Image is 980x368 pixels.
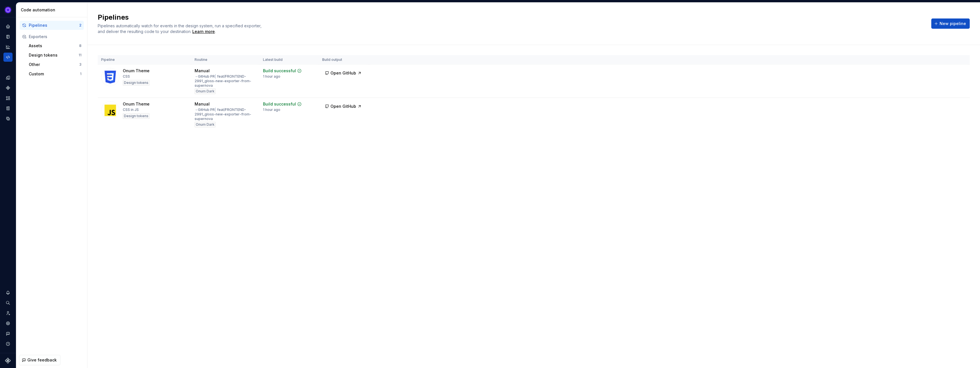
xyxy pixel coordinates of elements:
div: Build successful [263,101,296,107]
div: Design tokens [123,113,150,119]
a: Analytics [3,42,13,51]
div: CSS in JS [123,107,139,112]
a: Learn more [192,29,215,34]
div: 3 [79,62,81,67]
div: Onum Theme [123,101,150,107]
span: | [215,107,216,112]
button: Give feedback [19,355,60,365]
svg: Supernova Logo [5,358,11,363]
a: Home [3,22,13,31]
div: Onum Dark [195,88,216,94]
div: Build successful [263,68,296,74]
a: Components [3,83,13,92]
button: Search ⌘K [3,298,13,307]
span: | [215,74,216,78]
button: Notifications [3,288,13,297]
div: Custom [29,71,80,77]
a: Settings [3,319,13,328]
button: Design tokens11 [26,51,84,60]
a: Design tokens [3,73,13,82]
div: Design tokens [123,80,150,86]
a: Data sources [3,114,13,123]
div: Other [29,62,79,67]
div: Pipelines [29,22,79,28]
h2: Pipelines [98,13,924,22]
div: 1 [80,72,81,76]
div: Design tokens [29,52,79,58]
div: 1 hour ago [263,74,280,79]
a: Storybook stories [3,104,13,113]
th: Latest build [260,55,319,65]
div: → GitHub PR feat/FRONTEND-2991_gloss-new-exporter-from-supernova [195,74,256,88]
th: Pipeline [98,55,191,65]
div: Assets [29,43,79,49]
img: 868fd657-9a6c-419b-b302-5d6615f36a2c.png [5,7,11,13]
span: Open GitHub [330,70,356,76]
span: Open GitHub [330,104,356,109]
div: Exporters [29,34,81,40]
span: . [191,30,216,34]
a: Open GitHub [322,71,364,76]
div: 8 [79,44,81,48]
a: Documentation [3,32,13,41]
div: Onum Theme [123,68,150,74]
div: Manual [195,101,210,107]
div: 2 [79,23,81,28]
button: Assets8 [26,41,84,50]
button: Other3 [26,60,84,69]
div: → GitHub PR feat/FRONTEND-2991_gloss-new-exporter-from-supernova [195,107,256,121]
button: Pipelines2 [20,21,84,30]
span: Give feedback [27,357,57,363]
th: Build output [319,55,369,65]
div: Code automation [21,7,85,13]
button: Open GitHub [322,68,364,78]
button: Custom1 [26,69,84,78]
th: Routine [191,55,260,65]
div: Onum Dark [195,122,216,127]
div: 1 hour ago [263,107,280,112]
span: New pipeline [940,21,966,26]
span: Pipelines automatically watch for events in the design system, run a specified exporter, and deli... [98,23,263,34]
a: Assets [3,94,13,103]
div: CSS [123,74,130,79]
a: Code automation [3,53,13,62]
div: 11 [79,53,81,57]
button: Open GitHub [322,101,364,111]
button: Contact support [3,329,13,338]
button: New pipeline [931,18,970,29]
div: Manual [195,68,210,74]
a: Open GitHub [322,105,364,109]
a: Invite team [3,309,13,318]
